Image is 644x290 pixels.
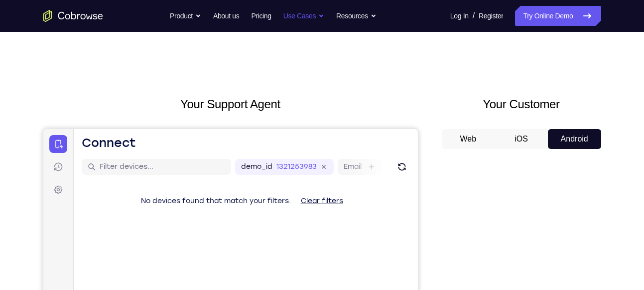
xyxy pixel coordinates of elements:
[442,129,495,149] button: Web
[515,6,601,26] a: Try Online Demo
[495,129,548,149] button: iOS
[473,10,475,22] span: /
[43,95,418,113] h2: Your Support Agent
[6,52,24,70] a: Settings
[283,6,324,26] button: Use Cases
[170,6,201,26] button: Product
[479,6,503,26] a: Register
[336,6,377,26] button: Resources
[300,33,318,43] label: Email
[251,6,271,26] a: Pricing
[43,10,103,22] a: Go to the home page
[56,33,182,43] input: Filter devices...
[98,68,248,76] span: No devices found that match your filters.
[351,30,367,46] button: Refresh
[548,129,601,149] button: Android
[250,62,308,82] button: Clear filters
[213,6,239,26] a: About us
[38,6,93,22] h1: Connect
[6,6,24,24] a: Connect
[450,6,469,26] a: Log In
[198,33,229,43] label: demo_id
[442,95,601,113] h2: Your Customer
[6,29,24,47] a: Sessions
